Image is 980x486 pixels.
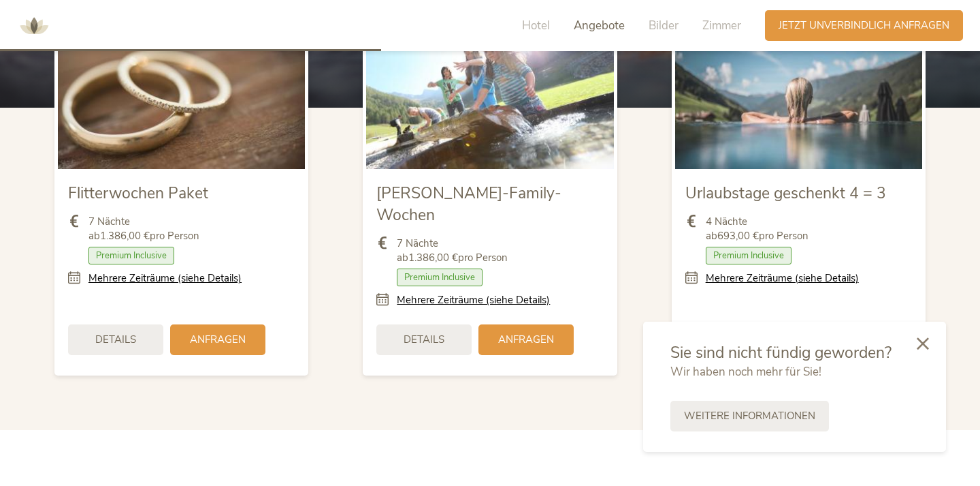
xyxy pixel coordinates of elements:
span: Angebote [574,18,625,33]
span: Urlaubstage geschenkt 4 = 3 [685,183,886,204]
span: Hotel [522,18,550,33]
a: Weitere Informationen [670,401,829,431]
span: Bilder [649,18,679,33]
span: Sie sind nicht fündig geworden? [670,342,892,363]
span: 7 Nächte ab pro Person [88,215,199,243]
a: AMONTI & LUNARIS Wellnessresort [14,20,54,30]
span: Details [404,333,444,347]
img: Sommer-Family-Wochen [366,30,613,169]
b: 1.386,00 € [100,229,150,243]
span: Wir haben noch mehr für Sie! [670,364,821,380]
span: 7 Nächte ab pro Person [397,237,508,265]
span: 4 Nächte ab pro Person [706,215,808,243]
span: Premium Inclusive [706,247,791,264]
span: Details [95,333,136,347]
a: Mehrere Zeiträume (siehe Details) [88,271,242,286]
b: 1.386,00 € [408,251,458,264]
span: Premium Inclusive [88,247,174,264]
span: Premium Inclusive [397,269,483,286]
span: [PERSON_NAME]-Family-Wochen [376,183,561,226]
img: AMONTI & LUNARIS Wellnessresort [14,5,54,46]
span: Zimmer [702,18,741,33]
a: Mehrere Zeiträume (siehe Details) [706,271,859,286]
span: Jetzt unverbindlich anfragen [779,18,949,33]
span: Anfragen [190,333,246,347]
a: Mehrere Zeiträume (siehe Details) [397,293,550,307]
b: 693,00 € [717,229,759,243]
img: Flitterwochen Paket [58,30,305,169]
span: Weitere Informationen [684,409,815,423]
span: Anfragen [498,333,554,347]
img: Urlaubstage geschenkt 4 = 3 [675,30,922,169]
span: Flitterwochen Paket [68,183,208,204]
